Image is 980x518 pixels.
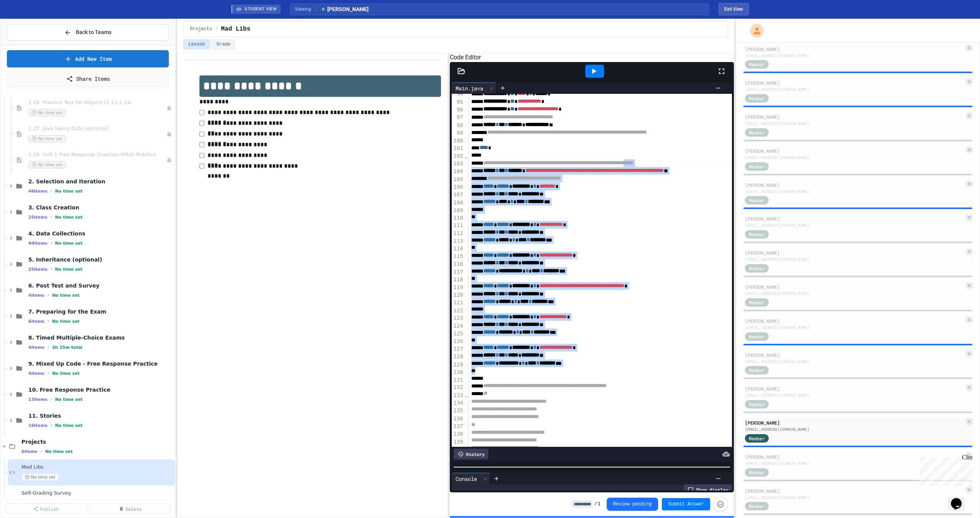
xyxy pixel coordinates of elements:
[452,430,464,438] div: 138
[28,161,66,168] span: No time set
[28,109,66,116] span: No time set
[745,359,964,364] div: [EMAIL_ADDRESS][DOMAIN_NAME]
[948,487,972,510] iframe: chat widget
[745,215,964,222] div: [PERSON_NAME]
[28,386,173,393] span: 10. Free Response Practice
[745,257,964,262] div: [EMAIL_ADDRESS][DOMAIN_NAME]
[51,188,52,194] span: •
[745,351,964,358] div: [PERSON_NAME]
[749,469,765,476] span: Member
[452,314,464,322] div: 123
[745,495,964,500] div: [EMAIL_ADDRESS][DOMAIN_NAME]
[5,503,87,514] a: Publish
[452,473,490,484] div: Console
[51,422,52,428] span: •
[21,449,38,454] span: 6 items
[749,231,765,238] span: Member
[55,397,83,402] span: No time set
[745,155,964,160] div: [EMAIL_ADDRESS][DOMAIN_NAME]
[607,498,658,511] button: Review pending
[745,291,964,296] div: [EMAIL_ADDRESS][DOMAIN_NAME]
[745,325,964,330] div: [EMAIL_ADDRESS][DOMAIN_NAME]
[28,126,167,132] span: 1.27. Java Swing GUIs (optional)
[47,344,49,350] span: •
[745,249,964,256] div: [PERSON_NAME]
[51,214,52,220] span: •
[452,276,464,284] div: 118
[221,25,250,34] span: Mad Libs
[45,449,73,454] span: No time set
[51,266,52,272] span: •
[452,137,464,145] div: 100
[745,426,964,432] div: [EMAIL_ADDRESS][DOMAIN_NAME]
[28,308,173,315] span: 7. Preparing for the Exam
[452,106,464,114] div: 96
[452,330,464,338] div: 125
[749,95,765,102] span: Member
[745,461,964,466] div: [EMAIL_ADDRESS][DOMAIN_NAME]
[7,24,169,41] button: Back to Teams
[28,397,47,402] span: 13 items
[28,241,47,246] span: 94 items
[452,369,464,376] div: 130
[28,412,173,419] span: 11. Stories
[452,438,464,446] div: 139
[464,392,468,398] span: Fold line
[452,284,464,291] div: 119
[745,147,964,154] div: [PERSON_NAME]
[167,157,172,163] div: Unpublished
[452,307,464,315] div: 122
[668,501,704,507] span: Submit Answer
[452,415,464,423] div: 136
[452,423,464,430] div: 137
[745,181,964,188] div: [PERSON_NAME]
[320,5,369,13] span: [PERSON_NAME]
[55,215,83,220] span: No time set
[745,121,964,126] div: [EMAIL_ADDRESS][DOMAIN_NAME]
[450,53,734,62] h6: Code Editor
[452,353,464,361] div: 128
[21,490,173,497] span: Self-Grading Survey
[745,113,964,120] div: [PERSON_NAME]
[452,245,464,253] div: 114
[745,87,964,92] div: [EMAIL_ADDRESS][DOMAIN_NAME]
[52,293,80,298] span: No time set
[745,487,964,494] div: [PERSON_NAME]
[452,392,464,399] div: 133
[452,168,464,175] div: 104
[452,230,464,237] div: 112
[28,293,44,298] span: 4 items
[452,129,464,137] div: 99
[28,256,173,263] span: 5. Inheritance (optional)
[745,317,964,324] div: [PERSON_NAME]
[745,419,964,426] div: [PERSON_NAME]
[452,183,464,191] div: 106
[3,3,53,49] div: Chat with us now!Close
[749,435,765,442] span: Member
[464,153,468,159] span: Fold line
[7,50,169,67] a: Add New Item
[452,176,464,183] div: 105
[452,376,464,384] div: 131
[452,145,464,152] div: 101
[51,240,52,246] span: •
[47,292,49,298] span: •
[749,129,765,136] span: Member
[452,268,464,276] div: 117
[452,345,464,353] div: 127
[55,241,83,246] span: No time set
[745,46,964,52] div: [PERSON_NAME]
[749,265,765,272] span: Member
[7,70,169,87] a: Share Items
[41,448,42,454] span: •
[245,6,277,13] span: STUDENT VIEW
[452,361,464,369] div: 129
[916,454,972,487] iframe: chat widget
[28,204,173,211] span: 3. Class Creation
[598,501,600,507] span: 1
[452,122,464,129] div: 98
[452,199,464,207] div: 108
[684,484,732,495] div: Show display
[749,299,765,306] span: Member
[749,163,765,170] span: Member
